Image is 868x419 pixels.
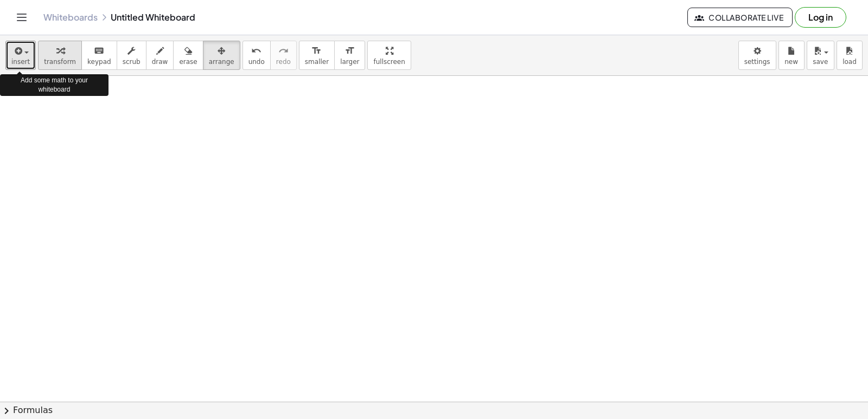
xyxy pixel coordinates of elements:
[687,8,793,27] button: Collaborate Live
[270,41,297,70] button: redoredo
[123,58,141,66] span: scrub
[340,58,359,66] span: larger
[697,12,783,22] span: Collaborate Live
[13,9,30,26] button: Toggle navigation
[334,41,365,70] button: format_sizelarger
[299,41,335,70] button: format_sizesmaller
[311,44,322,57] i: format_size
[146,41,174,70] button: draw
[94,44,104,57] i: keyboard
[152,58,168,66] span: draw
[784,58,798,66] span: new
[43,12,98,23] a: Whiteboards
[813,58,828,66] span: save
[209,58,234,66] span: arrange
[173,41,203,70] button: erase
[344,44,355,57] i: format_size
[179,58,197,66] span: erase
[38,41,82,70] button: transform
[744,58,770,66] span: settings
[795,7,846,28] button: Log in
[778,41,805,70] button: new
[242,41,271,70] button: undoundo
[807,41,834,70] button: save
[5,41,36,70] button: insert
[843,58,857,66] span: load
[203,41,240,70] button: arrange
[373,58,405,66] span: fullscreen
[117,41,146,70] button: scrub
[81,41,117,70] button: keyboardkeypad
[305,58,329,66] span: smaller
[837,41,863,70] button: load
[738,41,776,70] button: settings
[44,58,76,66] span: transform
[87,58,111,66] span: keypad
[248,58,265,66] span: undo
[251,44,261,57] i: undo
[11,58,30,66] span: insert
[276,58,291,66] span: redo
[367,41,411,70] button: fullscreen
[278,44,289,57] i: redo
